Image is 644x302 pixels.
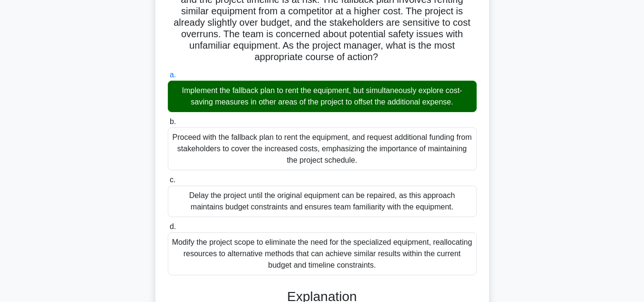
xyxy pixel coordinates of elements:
[168,232,477,275] div: Modify the project scope to eliminate the need for the specialized equipment, reallocating resour...
[168,186,477,217] div: Delay the project until the original equipment can be repaired, as this approach maintains budget...
[168,127,477,170] div: Proceed with the fallback plan to rent the equipment, and request additional funding from stakeho...
[168,81,477,112] div: Implement the fallback plan to rent the equipment, but simultaneously explore cost-saving measure...
[170,176,175,184] span: c.
[170,71,176,79] span: a.
[170,222,176,230] span: d.
[170,117,176,125] span: b.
